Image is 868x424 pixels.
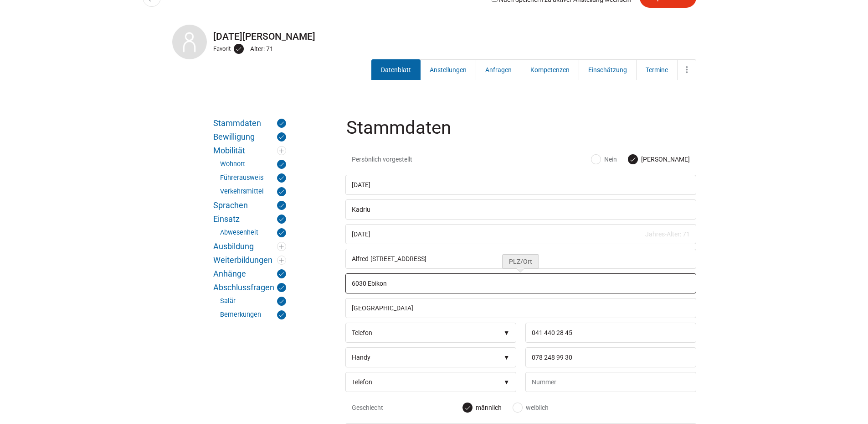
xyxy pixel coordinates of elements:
input: PLZ/Ort [345,273,696,293]
a: Anhänge [213,269,286,278]
span: Persönlich vorgestellt [352,155,463,164]
a: Bemerkungen [220,310,286,319]
div: Alter: 71 [250,43,276,55]
a: Salär [220,297,286,306]
label: [PERSON_NAME] [628,155,690,164]
a: Einschätzung [579,59,637,80]
a: Bewilligung [213,132,286,141]
a: Mobilität [213,146,286,155]
a: Anstellungen [420,59,476,80]
input: Nummer [525,347,696,367]
a: Kompetenzen [521,59,579,80]
a: Weiterbildungen [213,256,286,265]
a: Stammdaten [213,119,286,128]
a: Abwesenheit [220,228,286,237]
input: Strasse / CO. Adresse [345,249,696,269]
a: Abschlussfragen [213,283,286,292]
a: Wohnort [220,160,286,169]
input: Nummer [525,323,696,343]
h2: [DATE][PERSON_NAME] [172,31,696,42]
label: Nein [591,155,617,164]
input: Vorname [345,175,696,195]
label: männlich [463,403,502,412]
a: Verkehrsmittel [220,187,286,196]
label: weiblich [513,403,549,412]
legend: Stammdaten [345,119,698,148]
input: Nummer [525,372,696,392]
input: Nachname [345,199,696,220]
a: Sprachen [213,201,286,210]
a: Datenblatt [371,59,421,80]
a: Anfragen [476,59,521,80]
a: Termine [636,59,678,80]
a: Führerausweis [220,173,286,183]
a: Einsatz [213,215,286,224]
input: Land [345,298,696,318]
input: Geburtsdatum [345,224,696,244]
a: Ausbildung [213,242,286,251]
span: Geschlecht [352,403,463,412]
